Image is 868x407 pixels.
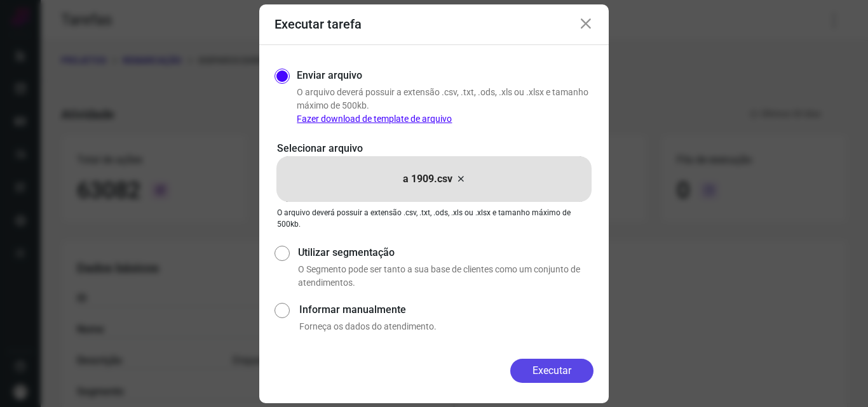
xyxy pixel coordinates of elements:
h3: Executar tarefa [275,17,362,32]
p: Forneça os dados do atendimento. [299,320,593,333]
p: O Segmento pode ser tanto a sua base de clientes como um conjunto de atendimentos. [298,263,593,290]
button: Executar [510,359,593,383]
p: a 1909.csv [403,171,452,187]
a: Fazer download de template de arquivo [297,114,452,124]
p: O arquivo deverá possuir a extensão .csv, .txt, .ods, .xls ou .xlsx e tamanho máximo de 500kb. [297,86,593,126]
p: Selecionar arquivo [277,141,591,156]
label: Informar manualmente [299,302,593,317]
label: Enviar arquivo [297,68,362,83]
label: Utilizar segmentação [298,245,593,260]
p: O arquivo deverá possuir a extensão .csv, .txt, .ods, .xls ou .xlsx e tamanho máximo de 500kb. [277,207,591,230]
